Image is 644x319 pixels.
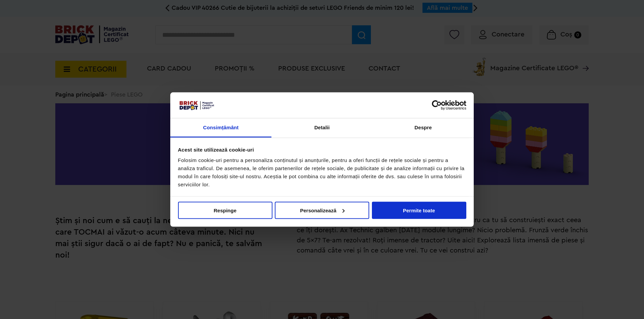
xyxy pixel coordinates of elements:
div: Acest site utilizează cookie-uri [178,145,466,154]
img: siglă [178,100,215,111]
button: Permite toate [372,202,466,219]
button: Respinge [178,202,272,219]
a: Despre [373,118,474,138]
button: Personalizează [275,202,369,219]
div: Folosim cookie-uri pentru a personaliza conținutul și anunțurile, pentru a oferi funcții de rețel... [178,156,466,189]
a: Detalii [271,118,373,138]
a: Consimțământ [170,118,271,138]
a: Usercentrics Cookiebot - opens in a new window [407,100,466,110]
